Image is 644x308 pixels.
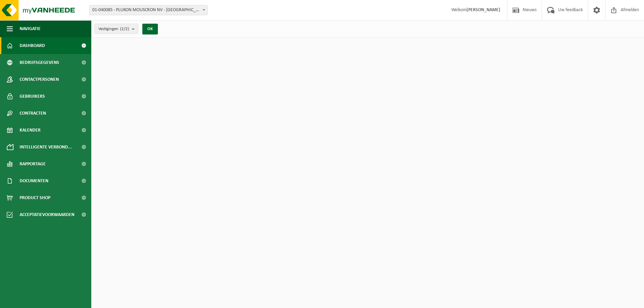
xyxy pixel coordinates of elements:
span: Gebruikers [20,88,45,105]
span: Acceptatievoorwaarden [20,206,74,223]
span: Kalender [20,122,41,139]
span: Contactpersonen [20,71,59,88]
span: Navigatie [20,20,41,37]
strong: [PERSON_NAME] [467,7,500,13]
span: Contracten [20,105,46,122]
span: Bedrijfsgegevens [20,54,59,71]
span: Rapportage [20,156,46,172]
span: 01-040085 - PLUKON MOUSCRON NV - MOESKROEN [89,5,208,15]
span: Product Shop [20,189,50,206]
count: (2/2) [120,27,129,31]
span: Vestigingen [98,24,129,34]
span: 01-040085 - PLUKON MOUSCRON NV - MOESKROEN [90,5,207,15]
span: Documenten [20,172,48,189]
span: Intelligente verbond... [20,139,72,156]
span: Dashboard [20,37,45,54]
button: OK [142,24,158,34]
button: Vestigingen(2/2) [95,24,138,34]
